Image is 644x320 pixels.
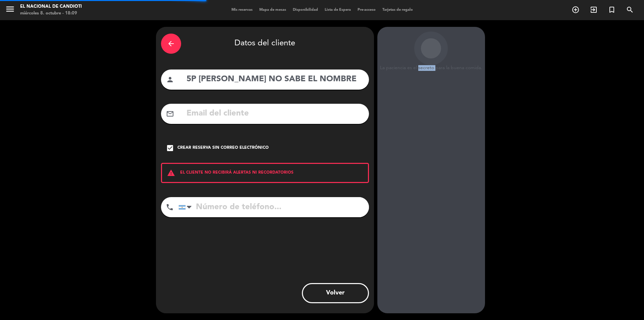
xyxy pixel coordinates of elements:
[166,203,174,211] i: phone
[162,169,180,177] i: warning
[167,40,175,48] i: arrow_back
[166,144,174,152] i: check_box
[572,6,580,14] i: add_circle_outline
[5,4,15,14] i: menu
[186,107,364,121] input: Email del cliente
[20,3,82,10] div: El Nacional de Candioti
[20,10,82,17] div: miércoles 8. octubre - 18:09
[626,6,634,14] i: search
[161,163,369,183] div: EL CLIENTE NO RECIBIRÁ ALERTAS NI RECORDATORIOS
[608,6,616,14] i: turned_in_not
[178,197,369,217] input: Número de teléfono...
[302,283,369,303] button: Volver
[354,8,379,12] span: Pre-acceso
[256,8,289,12] span: Mapa de mesas
[166,76,174,84] i: person
[228,8,256,12] span: Mis reservas
[289,8,321,12] span: Disponibilidad
[177,145,269,151] div: Crear reserva sin correo electrónico
[379,8,416,12] span: Tarjetas de regalo
[590,6,598,14] i: exit_to_app
[377,65,485,71] div: La paciencia es el secreto para la buena comida.
[179,197,194,217] div: Argentina: +54
[186,73,364,86] input: Nombre del cliente
[5,4,15,16] button: menu
[166,110,174,118] i: mail_outline
[321,8,354,12] span: Lista de Espera
[161,32,369,55] div: Datos del cliente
